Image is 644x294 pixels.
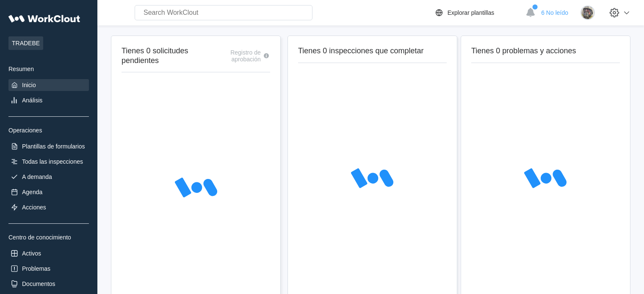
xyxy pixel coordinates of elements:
[8,36,43,50] span: TRADEBE
[8,140,89,152] a: Plantillas de formularios
[8,201,89,213] a: Acciones
[22,97,42,104] div: Análisis
[135,5,312,20] input: Search WorkClout
[8,247,89,259] a: Activos
[8,66,89,72] div: Resumen
[434,8,522,18] a: Explorar plantillas
[22,265,50,272] div: Problemas
[122,46,210,65] h2: Tienes 0 solicitudes pendientes
[8,186,89,198] a: Agenda
[448,9,495,16] div: Explorar plantillas
[8,94,89,106] a: Análisis
[22,173,52,180] div: A demanda
[8,278,89,290] a: Documentos
[580,5,595,20] img: 2f847459-28ef-4a61-85e4-954d408df519.jpg
[22,143,85,150] div: Plantillas de formularios
[22,158,83,165] div: Todas las inspecciones
[22,82,36,88] div: Inicio
[471,46,620,56] h2: Tienes 0 problemas y acciones
[22,189,42,195] div: Agenda
[8,127,89,134] div: Operaciones
[22,204,46,211] div: Acciones
[541,9,568,16] span: 6 No leído
[8,156,89,168] a: Todas las inspecciones
[8,234,89,241] div: Centro de conocimiento
[8,263,89,275] a: Problemas
[210,49,261,63] div: Registro de aprobación
[22,250,41,257] div: Activos
[8,79,89,91] a: Inicio
[298,46,447,56] h2: Tienes 0 inspecciones que completar
[8,171,89,183] a: A demanda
